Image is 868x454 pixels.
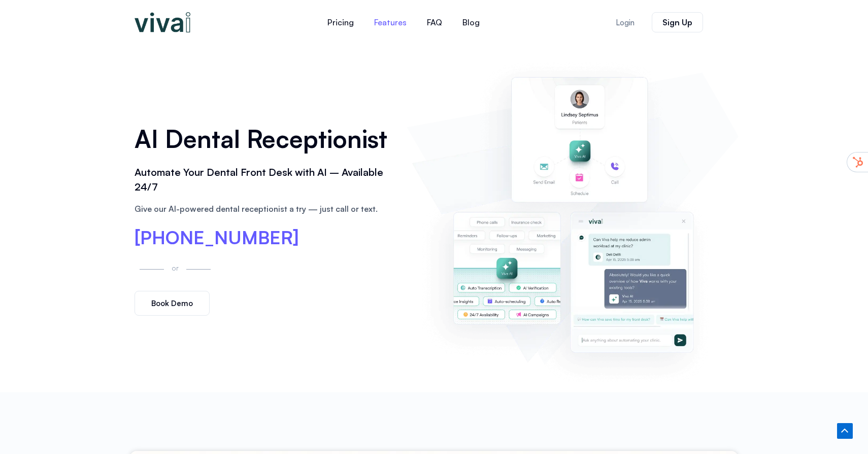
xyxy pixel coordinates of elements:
[652,12,703,32] a: Sign Up
[412,55,733,382] img: AI dental receptionist dashboard – virtual receptionist dental office
[317,10,364,34] a: Pricing
[151,299,193,307] span: Book Demo
[135,291,210,316] a: Book Demo
[135,229,299,247] a: [PHONE_NUMBER]
[256,10,551,34] nav: Menu
[616,19,635,26] span: Login
[604,13,647,32] a: Login
[364,10,417,34] a: Features
[135,165,396,195] h2: Automate Your Dental Front Desk with AI – Available 24/7
[417,10,452,34] a: FAQ
[135,203,396,215] p: Give our AI-powered dental receptionist a try — just call or text.
[662,18,692,26] span: Sign Up
[135,121,396,157] h1: AI Dental Receptionist
[169,262,181,274] p: or
[452,10,490,34] a: Blog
